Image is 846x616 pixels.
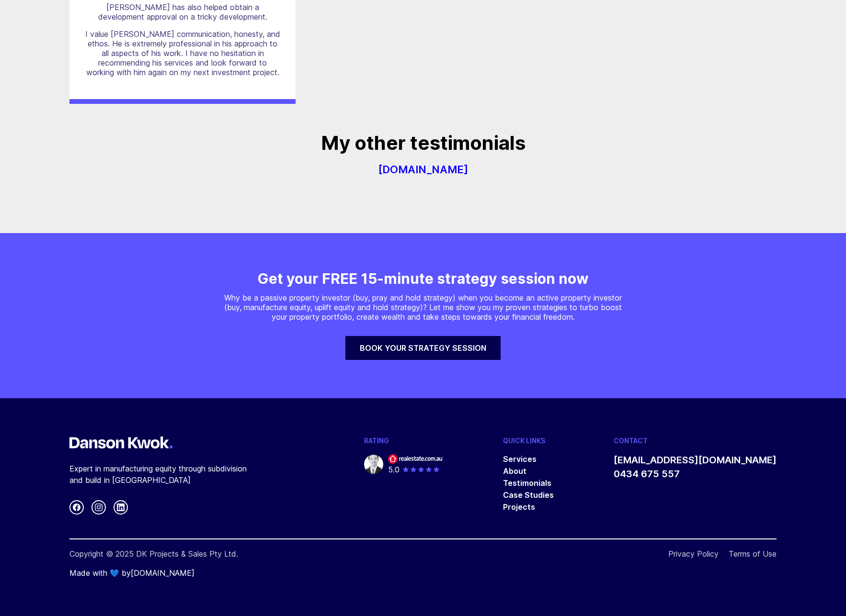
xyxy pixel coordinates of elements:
[614,437,648,445] div: Contact
[69,568,777,578] p: Made with 💙 by
[503,466,526,476] a: About
[69,549,238,559] div: Copyright © 2025 DK Projects & Sales Pty Ltd.
[364,437,389,445] div: Rating
[614,454,777,466] a: [EMAIL_ADDRESS][DOMAIN_NAME]
[503,437,545,445] div: Quick Links
[345,336,501,360] a: Book your strategy session
[614,468,680,480] a: 0434 675 557
[131,568,194,578] a: [DOMAIN_NAME]
[668,549,719,559] a: Privacy Policy
[219,293,627,322] p: Why be a passive property investor (buy, pray and hold strategy) when you become an active proper...
[364,455,383,474] img: Danson Kwok
[321,133,526,154] h2: My other testimonials
[388,454,443,464] img: real estate dot com dot au logo
[69,437,172,448] img: logo-horizontal-white.a1ec4fe.svg
[84,29,281,77] p: I value [PERSON_NAME] communication, honesty, and ethos. He is extremely professional in his appr...
[321,163,526,176] a: [DOMAIN_NAME]
[388,465,440,474] div: 5.0
[729,549,777,559] a: Terms of Use
[69,463,261,486] p: Expert in manufacturing equity through subdivision and build in [GEOGRAPHIC_DATA]
[364,454,443,474] a: Danson Kwok real estate dot com dot au logo 5.0
[257,271,589,286] h3: Get your FREE 15-minute strategy session now
[503,502,535,512] a: Projects
[84,2,281,22] p: [PERSON_NAME] has also helped obtain a development approval on a tricky development.
[503,454,537,464] a: Services
[503,490,554,500] a: Case Studies
[503,478,551,488] a: Testimonials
